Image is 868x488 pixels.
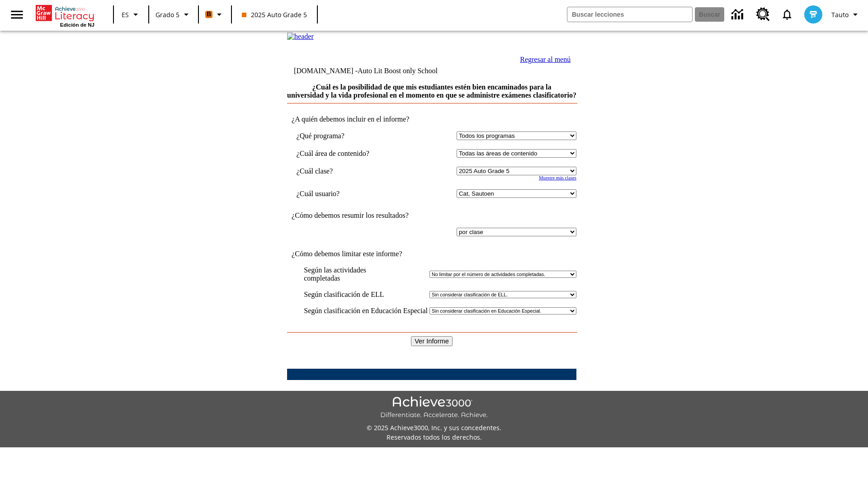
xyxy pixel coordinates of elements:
button: Boost El color de la clase es anaranjado. Cambiar el color de la clase. [202,6,228,23]
td: ¿Cómo debemos limitar este informe? [287,250,576,258]
img: Achieve3000 Differentiate Accelerate Achieve [380,396,488,419]
input: Buscar campo [567,7,692,22]
nobr: Auto Lit Boost only School [358,67,438,75]
a: Regresar al menú [520,56,571,63]
input: Ver Informe [411,336,453,346]
button: Perfil/Configuración [828,6,864,23]
span: 2025 Auto Grade 5 [242,10,307,19]
span: B [207,9,211,20]
td: ¿Cómo debemos resumir los resultados? [287,211,576,220]
td: ¿A quién debemos incluir en el informe? [287,115,576,123]
a: ¿Cuál es la posibilidad de que mis estudiantes estén bien encaminados para la universidad y la vi... [287,83,576,99]
img: header [287,33,314,41]
td: ¿Cuál clase? [297,167,400,175]
div: Portada [36,3,94,28]
td: [DOMAIN_NAME] - [294,67,464,75]
td: Según clasificación de ELL [304,291,428,299]
img: avatar image [804,5,822,23]
td: Según clasificación en Educación Especial [304,307,428,315]
a: Notificaciones [775,3,799,26]
a: Centro de información [726,2,751,27]
button: Lenguaje: ES, Selecciona un idioma [117,6,146,23]
span: Edición de NJ [60,22,94,28]
nobr: ¿Cuál área de contenido? [297,150,369,157]
button: Abrir el menú lateral [4,1,30,28]
button: Escoja un nuevo avatar [799,3,828,26]
button: Grado: Grado 5, Elige un grado [152,6,195,23]
span: Tauto [831,10,849,19]
td: ¿Cuál usuario? [297,189,400,198]
td: ¿Qué programa? [297,131,400,140]
a: Centro de recursos, Se abrirá en una pestaña nueva. [751,2,775,27]
span: ES [122,10,129,19]
span: Grado 5 [156,10,179,19]
td: Según las actividades completadas [304,266,428,282]
a: Muestre más clases [539,175,576,180]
